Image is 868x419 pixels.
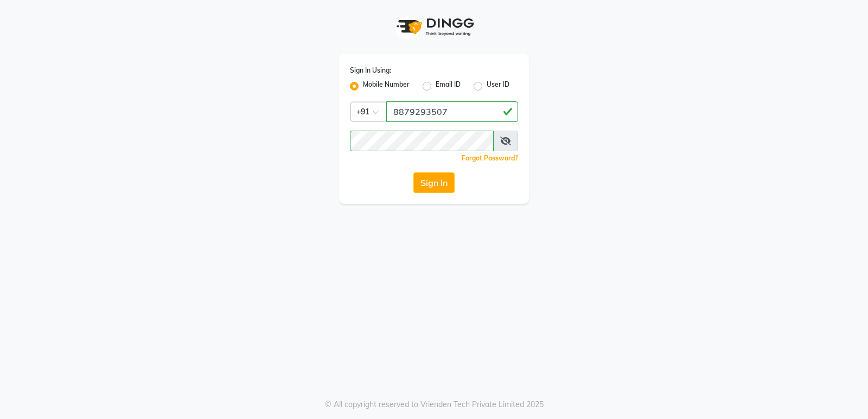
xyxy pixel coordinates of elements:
label: Mobile Number [363,80,410,93]
button: Sign In [413,172,455,193]
a: Forgot Password? [462,154,518,162]
img: logo1.svg [391,11,477,43]
label: Email ID [436,80,461,93]
input: Username [386,101,518,122]
input: Username [350,131,494,151]
label: Sign In Using: [350,66,391,75]
label: User ID [487,80,509,93]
